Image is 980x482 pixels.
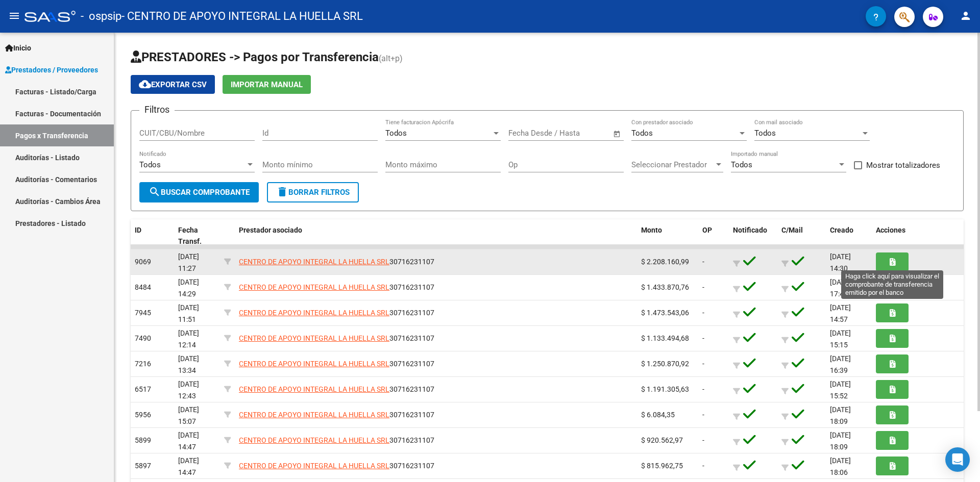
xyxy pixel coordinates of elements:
span: Fecha Transf. [178,226,202,246]
datatable-header-cell: C/Mail [777,219,826,253]
button: Buscar Comprobante [139,182,259,202]
span: CENTRO DE APOYO INTEGRAL LA HUELLA SRL [239,309,389,317]
span: [DATE] 11:27 [178,252,199,272]
span: Todos [139,160,161,169]
span: [DATE] 12:43 [178,380,199,400]
span: - [702,411,704,419]
datatable-header-cell: Fecha Transf. [174,219,220,253]
span: - [702,436,704,444]
span: - CENTRO DE APOYO INTEGRAL LA HUELLA SRL [121,5,363,28]
span: 30716231107 [239,462,434,470]
span: $ 920.562,97 [641,436,683,444]
span: - [702,309,704,317]
div: Open Intercom Messenger [945,447,970,472]
span: 5899 [135,436,151,444]
span: (alt+p) [379,54,403,63]
mat-icon: cloud_download [139,78,151,90]
span: 30716231107 [239,411,434,419]
span: - ospsip [81,5,121,28]
span: 5956 [135,411,151,419]
span: CENTRO DE APOYO INTEGRAL LA HUELLA SRL [239,360,389,368]
span: Todos [385,129,407,138]
span: 5897 [135,462,151,470]
span: Prestador asociado [239,226,302,234]
span: 7945 [135,309,151,317]
span: 30716231107 [239,258,434,266]
span: Creado [830,226,853,234]
span: [DATE] 18:06 [830,456,851,476]
span: Acciones [876,226,905,234]
span: PRESTADORES -> Pagos por Transferencia [131,50,379,64]
h3: Filtros [139,103,175,117]
span: $ 6.084,35 [641,411,675,419]
mat-icon: person [960,10,972,22]
span: CENTRO DE APOYO INTEGRAL LA HUELLA SRL [239,436,389,444]
span: Inicio [5,42,31,54]
span: [DATE] 15:07 [178,405,199,425]
span: [DATE] 12:14 [178,329,199,349]
datatable-header-cell: Acciones [872,219,964,253]
span: [DATE] 11:51 [178,303,199,323]
span: $ 815.962,75 [641,462,683,470]
span: [DATE] 15:52 [830,380,851,400]
span: 30716231107 [239,436,434,444]
span: CENTRO DE APOYO INTEGRAL LA HUELLA SRL [239,334,389,342]
button: Exportar CSV [131,75,215,94]
span: [DATE] 13:34 [178,354,199,374]
span: - [702,334,704,342]
datatable-header-cell: Creado [826,219,872,253]
span: Exportar CSV [139,80,207,89]
span: Todos [731,160,752,169]
span: [DATE] 14:47 [178,456,199,476]
span: $ 1.191.305,63 [641,385,689,393]
input: Fecha inicio [508,129,550,138]
span: - [702,462,704,470]
span: Prestadores / Proveedores [5,64,98,75]
span: - [702,258,704,266]
span: [DATE] 18:09 [830,405,851,425]
datatable-header-cell: Notificado [729,219,777,253]
span: [DATE] 14:29 [178,278,199,298]
span: 30716231107 [239,283,434,291]
span: - [702,360,704,368]
span: [DATE] 17:46 [830,278,851,298]
datatable-header-cell: Prestador asociado [235,219,637,253]
span: Buscar Comprobante [149,188,250,197]
span: Monto [641,226,662,234]
span: Todos [631,129,653,138]
span: Mostrar totalizadores [866,159,940,171]
datatable-header-cell: Monto [637,219,698,253]
span: $ 1.133.494,68 [641,334,689,342]
span: Importar Manual [231,80,303,89]
span: 30716231107 [239,385,434,393]
span: $ 1.433.870,76 [641,283,689,291]
span: CENTRO DE APOYO INTEGRAL LA HUELLA SRL [239,258,389,266]
span: [DATE] 14:30 [830,252,851,272]
span: 6517 [135,385,151,393]
span: [DATE] 14:47 [178,431,199,451]
span: 30716231107 [239,309,434,317]
span: [DATE] 15:15 [830,329,851,349]
span: 9069 [135,258,151,266]
datatable-header-cell: ID [131,219,174,253]
span: [DATE] 14:57 [830,303,851,323]
span: - [702,385,704,393]
span: 30716231107 [239,360,434,368]
span: $ 2.208.160,99 [641,258,689,266]
datatable-header-cell: OP [698,219,729,253]
span: $ 1.473.543,06 [641,309,689,317]
span: Notificado [733,226,767,234]
button: Importar Manual [223,75,311,94]
span: - [702,283,704,291]
span: Borrar Filtros [276,188,350,197]
span: C/Mail [781,226,803,234]
span: Todos [754,129,776,138]
span: OP [702,226,712,234]
span: CENTRO DE APOYO INTEGRAL LA HUELLA SRL [239,283,389,291]
mat-icon: menu [8,10,20,22]
button: Borrar Filtros [267,182,359,202]
span: CENTRO DE APOYO INTEGRAL LA HUELLA SRL [239,385,389,393]
span: 30716231107 [239,334,434,342]
input: Fecha fin [559,129,608,138]
span: CENTRO DE APOYO INTEGRAL LA HUELLA SRL [239,462,389,470]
